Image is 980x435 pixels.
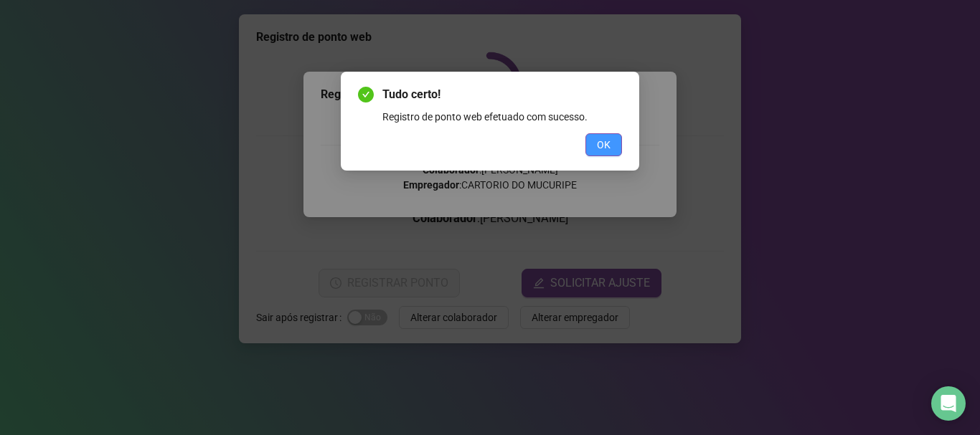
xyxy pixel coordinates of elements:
span: OK [597,137,611,153]
div: Registro de ponto web efetuado com sucesso. [382,109,622,125]
button: OK [585,133,622,156]
span: Tudo certo! [382,86,622,103]
span: check-circle [358,87,374,102]
div: Open Intercom Messenger [931,386,966,421]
